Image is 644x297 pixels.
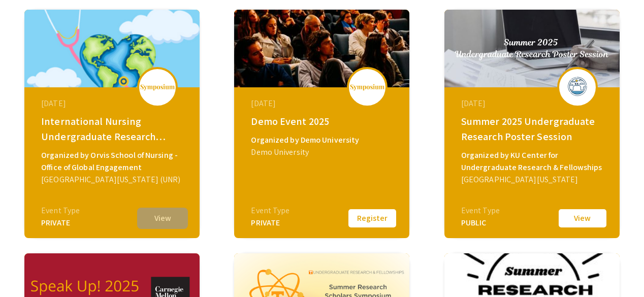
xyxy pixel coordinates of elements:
[251,146,395,158] div: Demo University
[349,84,385,91] img: logo_v2.png
[461,205,500,217] div: Event Type
[251,97,395,110] div: [DATE]
[41,217,80,229] div: PRIVATE
[444,10,620,87] img: summer-2025-undergraduate-research-poster-session_eventCoverPhoto_77f9a4__thumb.jpg
[8,251,43,289] iframe: Chat
[347,208,398,229] button: Register
[461,97,605,110] div: [DATE]
[251,205,289,217] div: Event Type
[461,114,605,144] div: Summer 2025 Undergraduate Research Poster Session
[251,134,395,146] div: Organized by Demo University
[41,149,185,174] div: Organized by Orvis School of Nursing - Office of Global Engagement
[251,217,289,229] div: PRIVATE
[557,208,608,229] button: View
[251,114,395,129] div: Demo Event 2025
[24,10,200,87] img: global-connections-in-nursing-philippines-neva_eventCoverPhoto_3453dd__thumb.png
[140,84,175,91] img: logo_v2.png
[41,174,185,186] div: [GEOGRAPHIC_DATA][US_STATE] (UNR)
[41,205,80,217] div: Event Type
[234,10,409,87] img: demo-event-2025_eventCoverPhoto_e268cd__thumb.jpg
[41,114,185,144] div: International Nursing Undergraduate Research Symposium (INURS)
[461,217,500,229] div: PUBLIC
[461,174,605,186] div: [GEOGRAPHIC_DATA][US_STATE]
[41,97,185,110] div: [DATE]
[137,208,188,229] button: View
[562,74,593,100] img: summer-2025-undergraduate-research-poster-session_eventLogo_a048e7_.png
[461,149,605,174] div: Organized by KU Center for Undergraduate Research & Fellowships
